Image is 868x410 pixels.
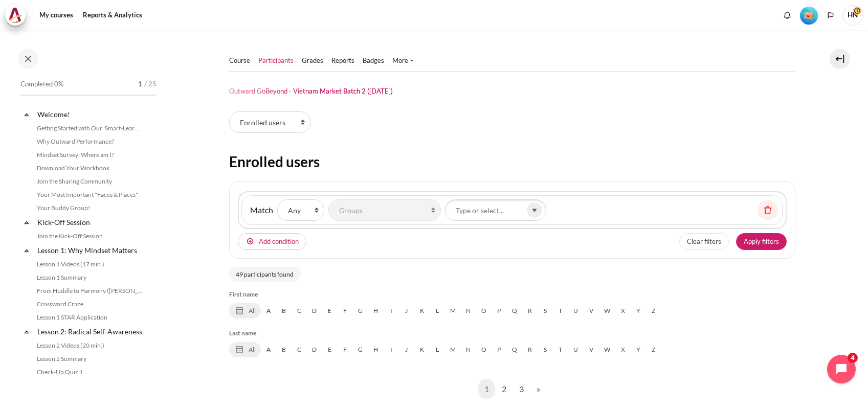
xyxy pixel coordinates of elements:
div: Level #1 [800,6,818,25]
a: C [292,303,307,318]
a: Z [646,303,661,318]
a: T [553,303,568,318]
a: D [307,342,322,357]
a: P [492,342,507,357]
a: Y [631,303,646,318]
button: Languages [823,8,838,23]
a: R [522,342,538,357]
a: L [430,342,445,357]
span: Collapse [21,245,32,256]
h5: Last name [229,329,795,338]
a: D [307,303,322,318]
a: N [461,342,476,357]
span: HN [842,5,863,26]
a: Reports & Analytics [79,5,146,26]
a: Download Your Workbook [34,162,145,174]
a: Kick-Off Session [36,215,145,229]
a: M [445,342,461,357]
span: Collapse [21,327,32,337]
a: Lesson 1 STAR Application [34,311,145,324]
a: V [584,303,599,318]
a: User menu [842,5,863,26]
a: I [384,342,399,357]
a: E [322,342,338,357]
a: U [568,303,584,318]
a: F [338,342,353,357]
a: V [584,342,599,357]
img: Architeck [8,8,23,23]
button: Apply filters [736,233,787,250]
a: Course [229,56,250,66]
a: O [476,342,492,357]
a: F [338,303,353,318]
a: H [368,303,384,318]
a: Participants [258,56,294,66]
a: Mindset Survey: Where am I? [34,149,145,161]
a: G [353,342,368,357]
button: Add condition [238,233,306,250]
a: L [430,303,445,318]
a: Level #1 [796,6,822,25]
a: Architeck Architeck [5,5,31,26]
a: Welcome! [36,107,145,121]
span: 1 [138,79,142,89]
a: X [615,342,631,357]
a: A [261,303,276,318]
a: All [229,342,261,357]
a: Grades [302,56,323,66]
div: Show notification window with no new notifications [780,8,795,23]
a: Check-Up Quiz 1 [34,366,145,378]
a: Join the Kick-Off Session [34,230,145,242]
a: Your Buddy Group! [34,202,145,214]
a: I [384,303,399,318]
a: A [261,342,276,357]
a: 1 [478,379,495,399]
a: J [399,342,414,357]
a: W [599,342,615,357]
a: Lesson 1: Why Mindset Matters [36,243,145,257]
a: My courses [36,5,77,26]
h5: First name [229,290,795,299]
a: B [276,303,292,318]
a: Your Most Important "Faces & Places" [34,189,145,201]
span: Completed 0% [20,79,63,89]
a: Join the Sharing Community [34,175,145,188]
a: Lesson 1 Videos (17 min.) [34,258,145,270]
span: Collapse [21,109,32,120]
a: M [445,303,461,318]
span: Add condition [259,237,299,247]
span: Collapse [21,217,32,227]
a: Why Outward Performance? [34,135,145,148]
a: U [568,342,584,357]
a: Lesson 1 Summary [34,271,145,284]
a: X [615,303,631,318]
a: Badges [363,56,384,66]
a: B [276,342,292,357]
a: Z [646,342,661,357]
a: From Huddle to Harmony ([PERSON_NAME]'s Story) [34,285,145,297]
a: Y [631,342,646,357]
a: G [353,303,368,318]
a: Reports [331,56,354,66]
img: Level #1 [800,7,818,25]
a: Lesson 2: Radical Self-Awareness [36,325,145,338]
a: K [414,342,430,357]
a: Lesson 2 Summary [34,353,145,365]
a: O [476,303,492,318]
a: All [229,303,261,318]
a: H [368,342,384,357]
a: E [322,303,338,318]
a: Crossword Craze [34,298,145,310]
a: P [492,303,507,318]
h2: Enrolled users [229,152,795,171]
button: Remove filter row [758,200,778,220]
span: » [537,383,540,395]
nav: Page [229,371,795,407]
a: S [538,342,553,357]
a: C [292,342,307,357]
label: Match [250,204,273,216]
a: R [522,303,538,318]
a: 2 [496,379,513,399]
a: S [538,303,553,318]
a: Lesson 2 STAR Application [34,379,145,392]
